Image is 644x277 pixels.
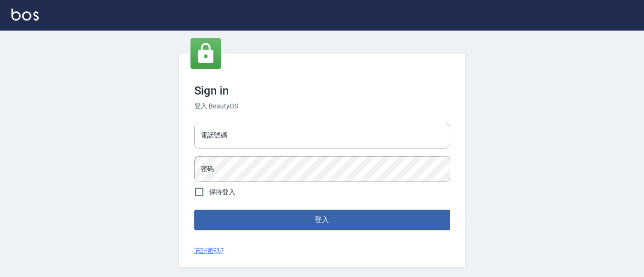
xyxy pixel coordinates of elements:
[194,84,450,97] h3: Sign in
[194,210,450,230] button: 登入
[209,187,236,197] span: 保持登入
[194,246,224,256] a: 忘記密碼?
[194,101,450,111] h6: 登入 BeautyOS
[11,9,39,21] img: Logo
